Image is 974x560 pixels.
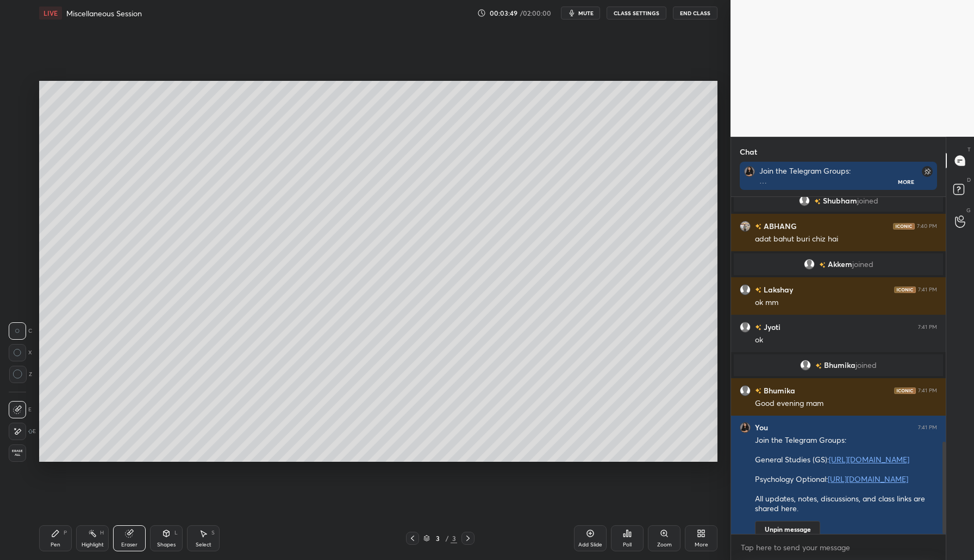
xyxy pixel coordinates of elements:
div: adat bahut buri chiz hai [755,234,937,245]
img: 57bd84f0a0df4b5d8904cadda9572515.jpg [740,221,751,232]
img: default.png [740,284,751,295]
div: 3 [451,533,457,543]
span: joined [852,260,873,269]
span: Akkem [828,260,852,269]
span: mute [578,9,594,17]
div: Highlight [82,542,104,548]
span: Erase all [9,449,26,457]
div: H [100,530,104,536]
p: G [966,206,971,214]
button: mute [561,7,600,20]
h6: Lakshay [761,284,793,295]
p: D [967,176,971,184]
div: Add Slide [578,542,602,548]
span: Shubham [823,196,857,205]
div: LIVE [39,7,62,20]
div: Poll [623,542,632,548]
div: P [64,530,67,536]
h6: Jyoti [761,321,781,333]
img: default.png [799,195,810,206]
h6: Bhumika [761,385,795,396]
div: Pen [51,542,60,548]
img: default.png [740,322,751,333]
div: Join the Telegram Groups: General Studies (GS): Psychology Optional: All updates, notes, discussi... [759,166,898,186]
div: 3 [432,535,443,542]
img: no-rating-badge.077c3623.svg [814,199,821,205]
img: default.png [804,259,815,270]
img: iconic-dark.1390631f.png [893,223,915,230]
div: E [9,401,32,418]
h6: ABHANG [761,220,797,232]
div: ok mm [755,297,937,308]
div: S [211,530,215,536]
img: no-rating-badge.077c3623.svg [755,324,761,330]
div: ok [755,335,937,346]
button: End Class [673,7,717,20]
img: default.png [740,385,751,396]
span: joined [856,361,877,370]
div: 7:41 PM [918,387,937,394]
img: no-rating-badge.077c3623.svg [815,363,822,369]
img: 5a77a23054704c85928447797e7c5680.jpg [744,166,755,177]
p: T [967,145,971,154]
div: 7:41 PM [918,424,937,431]
div: Zoom [657,542,672,548]
p: Chat [731,137,766,166]
img: no-rating-badge.077c3623.svg [819,262,826,268]
button: CLASS SETTINGS [607,7,666,20]
img: no-rating-badge.077c3623.svg [755,388,761,394]
div: grid [731,197,946,534]
div: Eraser [121,542,138,548]
span: joined [857,196,878,205]
img: iconic-dark.1390631f.png [894,387,916,394]
img: 5a77a23054704c85928447797e7c5680.jpg [740,422,751,433]
div: L [174,530,178,536]
a: [URL][DOMAIN_NAME] [829,454,909,464]
img: iconic-dark.1390631f.png [894,287,916,293]
div: C [9,322,32,340]
div: Select [196,542,211,548]
button: Unpin message [755,521,820,538]
div: X [9,344,32,361]
div: Join the Telegram Groups: General Studies (GS): Psychology Optional: All updates, notes, discussi... [755,435,937,514]
img: no-rating-badge.077c3623.svg [755,287,761,293]
div: / [445,535,448,542]
div: Z [9,366,32,383]
span: Bhumika [824,361,856,370]
div: More [898,178,914,186]
h4: Miscellaneous Session [66,8,142,18]
a: [URL][DOMAIN_NAME] [828,474,908,484]
div: More [695,542,708,548]
img: no-rating-badge.077c3623.svg [755,224,761,230]
img: default.png [800,360,811,371]
div: E [9,423,36,440]
div: 7:41 PM [918,324,937,330]
div: 7:41 PM [918,287,937,293]
div: Good evening mam [755,398,937,409]
div: 7:40 PM [917,223,937,230]
h6: You [755,423,768,432]
div: Shapes [157,542,176,548]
